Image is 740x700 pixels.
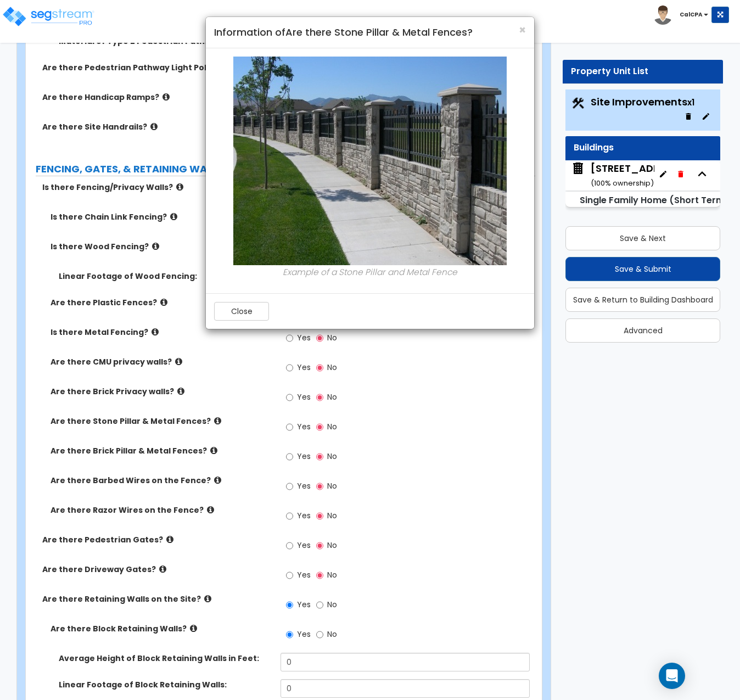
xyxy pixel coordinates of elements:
button: Close [214,302,269,321]
button: Close [519,24,526,36]
div: Open Intercom Messenger [659,663,685,689]
span: × [519,22,526,38]
img: stone-and-metal-fence.jpeg [233,57,507,265]
i: Example of a Stone Pillar and Metal Fence [283,266,457,278]
h4: Information of Are there Stone Pillar & Metal Fences? [214,25,526,40]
